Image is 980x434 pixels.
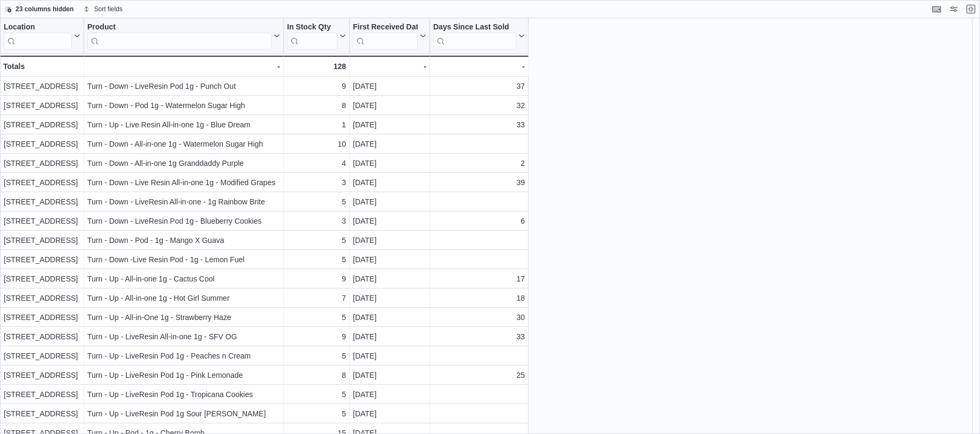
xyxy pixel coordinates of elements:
div: 3 [287,215,346,227]
div: [DATE] [353,272,426,285]
div: - [87,60,280,73]
div: Turn - Down - LiveResin Pod 1g - Punch Out [87,80,280,93]
div: 30 [433,311,525,324]
div: 5 [287,311,346,324]
div: 18 [433,292,525,304]
button: 23 columns hidden [1,3,78,16]
div: [STREET_ADDRESS] [4,80,80,93]
div: Location [4,22,72,50]
div: [DATE] [353,349,426,362]
div: [STREET_ADDRESS] [4,99,80,112]
div: [DATE] [353,369,426,382]
div: 33 [433,118,525,131]
button: Product [87,22,280,50]
div: 2 [433,157,525,170]
div: [STREET_ADDRESS] [4,138,80,150]
div: Turn - Down - All-in-one 1g - Watermelon Sugar High [87,138,280,150]
div: [DATE] [353,330,426,343]
button: Days Since Last Sold [433,22,525,50]
div: [DATE] [353,234,426,247]
div: Location [4,22,72,33]
div: [DATE] [353,157,426,170]
div: Turn - Down - Live Resin All-in-one 1g - Modified Grapes [87,176,280,189]
button: First Received Date [353,22,426,50]
div: 4 [287,157,346,170]
div: [DATE] [353,195,426,208]
div: Totals [3,60,80,73]
div: [STREET_ADDRESS] [4,407,80,420]
div: [STREET_ADDRESS] [4,215,80,227]
div: Turn - Up - LiveResin Pod 1g - Tropicana Cookies [87,388,280,401]
div: First Received Date [353,22,418,33]
div: 8 [287,99,346,112]
div: In Stock Qty [287,22,337,50]
div: 3 [287,176,346,189]
div: 39 [433,176,525,189]
div: [DATE] [353,388,426,401]
div: 5 [287,407,346,420]
div: 33 [433,330,525,343]
div: 10 [287,138,346,150]
div: 25 [433,369,525,382]
button: Keyboard shortcuts [930,3,943,16]
div: 128 [287,60,346,73]
div: [DATE] [353,80,426,93]
div: 6 [433,215,525,227]
div: 5 [287,234,346,247]
button: In Stock Qty [287,22,346,50]
div: 7 [287,292,346,304]
div: [STREET_ADDRESS] [4,157,80,170]
div: [STREET_ADDRESS] [4,369,80,382]
div: [DATE] [353,253,426,266]
div: In Stock Qty [287,22,337,33]
div: [DATE] [353,292,426,304]
div: Turn - Up - Live Resin All-in-one 1g - Blue Dream [87,118,280,131]
button: Location [4,22,80,50]
div: Turn - Up - All-in-one 1g - Cactus Cool [87,272,280,285]
div: 9 [287,330,346,343]
div: Turn - Down - Pod 1g - Watermelon Sugar High [87,99,280,112]
span: Sort fields [94,5,123,13]
div: [DATE] [353,118,426,131]
div: Product [87,22,272,33]
div: Days Since Last Sold [433,22,516,50]
div: Turn - Down - Pod - 1g - Mango X Guava [87,234,280,247]
div: Turn - Up - LiveResin Pod 1g Sour [PERSON_NAME] [87,407,280,420]
div: 5 [287,195,346,208]
button: Display options [947,3,960,16]
div: [STREET_ADDRESS] [4,330,80,343]
div: [DATE] [353,407,426,420]
div: Turn - Down - LiveResin All-in-one - 1g Rainbow Brite [87,195,280,208]
div: 5 [287,349,346,362]
div: [DATE] [353,138,426,150]
div: [STREET_ADDRESS] [4,292,80,304]
div: Turn - Up - All-in-one 1g - Hot Girl Summer [87,292,280,304]
div: [DATE] [353,215,426,227]
div: Turn - Up - LiveResin Pod 1g - Pink Lemonade [87,369,280,382]
div: [STREET_ADDRESS] [4,388,80,401]
button: Sort fields [79,3,127,16]
div: Turn - Up - LiveResin All-in-one 1g - SFV OG [87,330,280,343]
div: Turn - Down -Live Resin Pod - 1g - Lemon Fuel [87,253,280,266]
div: [STREET_ADDRESS] [4,349,80,362]
div: 1 [287,118,346,131]
div: [DATE] [353,99,426,112]
div: [STREET_ADDRESS] [4,253,80,266]
div: First Received Date [353,22,418,50]
div: [STREET_ADDRESS] [4,234,80,247]
div: [STREET_ADDRESS] [4,118,80,131]
div: 5 [287,253,346,266]
div: Turn - Down - LiveResin Pod 1g - Blueberry Cookies [87,215,280,227]
div: - [353,60,426,73]
div: 9 [287,80,346,93]
div: [STREET_ADDRESS] [4,311,80,324]
div: 17 [433,272,525,285]
span: 23 columns hidden [16,5,74,13]
div: 37 [433,80,525,93]
div: Days Since Last Sold [433,22,516,33]
div: Product [87,22,272,50]
div: [STREET_ADDRESS] [4,195,80,208]
div: [STREET_ADDRESS] [4,272,80,285]
div: - [433,60,525,73]
div: Turn - Up - LiveResin Pod 1g - Peaches n Cream [87,349,280,362]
